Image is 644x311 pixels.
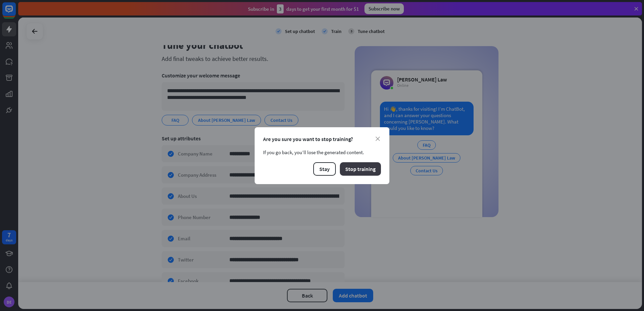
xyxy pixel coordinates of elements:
[376,137,380,141] i: close
[263,149,381,155] div: If you go back, you’ll lose the generated content.
[340,162,381,176] button: Stop training
[263,136,381,142] div: Are you sure you want to stop training?
[313,162,336,176] button: Stay
[5,3,26,23] button: Open LiveChat chat widget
